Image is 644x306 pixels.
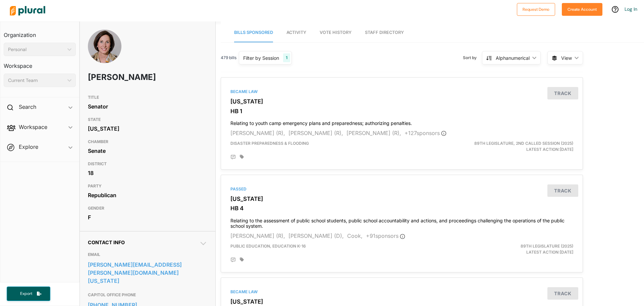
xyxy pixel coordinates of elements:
div: 18 [88,168,207,178]
button: Request Demo [517,3,555,16]
h3: Workspace [4,56,76,71]
h3: TITLE [88,93,207,101]
h3: PARTY [88,182,207,190]
h4: Relating to the assessment of public school students, public school accountability and actions, a... [230,215,573,229]
h3: DISTRICT [88,160,207,168]
a: Activity [286,23,306,42]
a: [PERSON_NAME][EMAIL_ADDRESS][PERSON_NAME][DOMAIN_NAME][US_STATE] [88,260,207,286]
div: Passed [230,186,573,192]
h3: CAPITOL OFFICE PHONE [88,291,207,299]
div: Add Position Statement [230,257,236,263]
button: Track [547,287,578,300]
span: View [561,54,572,61]
div: F [88,212,207,222]
div: Senate [88,146,207,156]
h3: HB 4 [230,205,573,212]
button: Export [7,287,50,301]
div: Add Position Statement [230,155,236,160]
a: Vote History [320,23,352,42]
button: Track [547,184,578,197]
span: [PERSON_NAME] (R), [230,130,285,136]
div: Filter by Session [243,54,279,61]
div: 1 [283,53,290,62]
span: [PERSON_NAME] (R), [288,130,343,136]
span: + 91 sponsor s [366,232,405,239]
div: Add tags [240,155,244,159]
h3: HB 1 [230,108,573,115]
div: Current Team [8,77,65,84]
button: Create Account [562,3,602,16]
a: Create Account [562,5,602,12]
div: Add tags [240,257,244,262]
h3: STATE [88,116,207,124]
div: Senator [88,101,207,112]
div: Personal [8,46,65,53]
h1: [PERSON_NAME] [88,67,159,87]
h3: CHAMBER [88,138,207,146]
h3: [US_STATE] [230,98,573,105]
div: Alphanumerical [496,54,530,61]
a: Log In [625,6,637,12]
span: 89th Legislature, 2nd Called Session (2025) [474,141,573,146]
div: Republican [88,190,207,200]
span: Export [15,291,37,297]
span: Bills Sponsored [234,30,273,35]
span: Cook, [347,232,363,239]
span: Contact Info [88,239,125,245]
span: [PERSON_NAME] (D), [288,232,344,239]
span: 479 bills [221,55,236,61]
h4: Relating to youth camp emergency plans and preparedness; authorizing penalties. [230,117,573,126]
a: Bills Sponsored [234,23,273,42]
div: [US_STATE] [88,124,207,134]
span: Disaster Preparedness & Flooding [230,141,309,146]
img: Headshot of Lois Kolkhorst [88,30,121,74]
span: + 127 sponsor s [405,130,446,136]
h2: Search [19,103,36,111]
a: Request Demo [517,5,555,12]
span: Sort by [463,55,482,61]
a: Staff Directory [365,23,404,42]
span: [PERSON_NAME] (R), [230,232,285,239]
h3: [US_STATE] [230,298,573,305]
span: [PERSON_NAME] (R), [346,130,401,136]
h3: [US_STATE] [230,195,573,202]
div: Became Law [230,89,573,95]
h3: GENDER [88,204,207,212]
span: Vote History [320,30,352,35]
span: Activity [286,30,306,35]
div: Became Law [230,289,573,295]
span: 89th Legislature (2025) [521,244,573,249]
span: Public Education, Education K-16 [230,244,306,249]
div: Latest Action: [DATE] [461,140,578,152]
div: Latest Action: [DATE] [461,243,578,255]
button: Track [547,87,578,99]
h3: EMAIL [88,251,207,259]
h3: Organization [4,25,76,40]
